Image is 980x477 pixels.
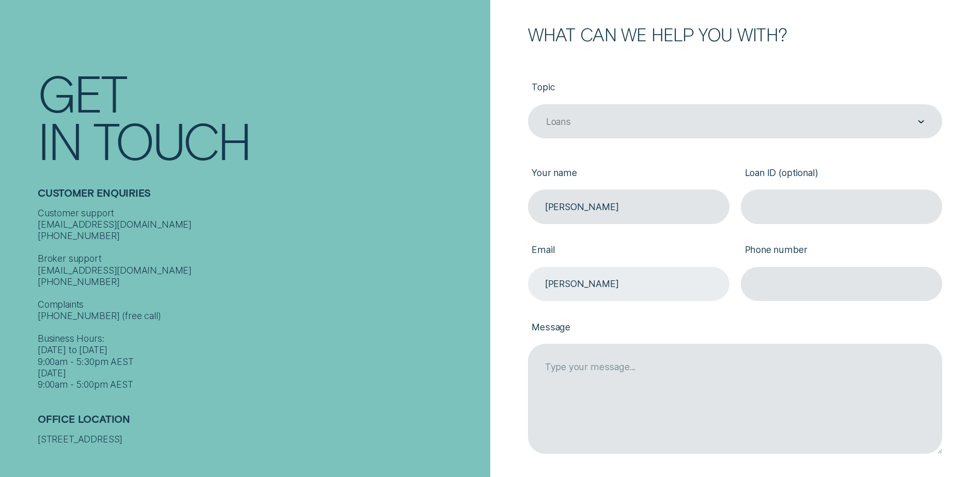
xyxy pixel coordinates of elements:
div: [STREET_ADDRESS] [38,434,484,445]
h1: Get In Touch [38,69,484,164]
label: Phone number [741,235,942,267]
div: Get [38,69,126,117]
div: In [38,116,81,164]
div: Customer support [EMAIL_ADDRESS][DOMAIN_NAME] [PHONE_NUMBER] Broker support [EMAIL_ADDRESS][DOMAI... [38,208,484,390]
h2: Customer Enquiries [38,187,484,208]
label: Your name [528,158,729,189]
label: Email [528,235,729,267]
div: Loans [546,116,571,128]
h2: Office Location [38,413,484,434]
div: Touch [93,116,250,164]
label: Loan ID (optional) [741,158,942,189]
label: Topic [528,73,942,104]
h2: What can we help you with? [528,26,942,43]
label: Message [528,312,942,344]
